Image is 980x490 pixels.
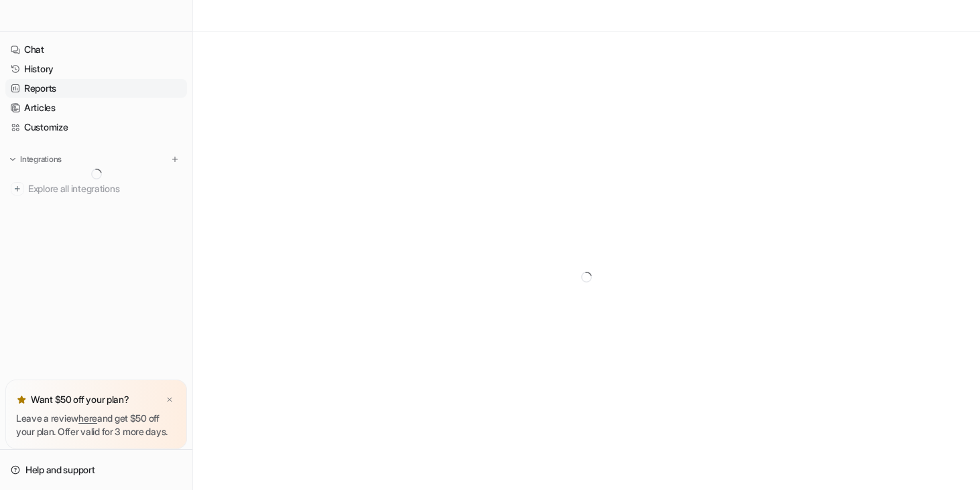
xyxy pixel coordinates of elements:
a: History [5,60,187,78]
a: Explore all integrations [5,179,187,198]
img: expand menu [8,155,17,164]
img: star [16,394,27,405]
button: Integrations [5,153,66,166]
a: Chat [5,40,187,59]
a: Customize [5,118,187,137]
p: Want $50 off your plan? [31,393,129,406]
a: Articles [5,98,187,117]
a: here [78,412,97,424]
a: Help and support [5,461,187,479]
p: Leave a review and get $50 off your plan. Offer valid for 3 more days. [16,412,176,438]
a: Reports [5,79,187,98]
span: Explore all integrations [28,178,182,199]
p: Integrations [20,154,62,165]
img: menu_add.svg [170,155,180,164]
img: explore all integrations [11,182,24,195]
img: x [166,396,174,404]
